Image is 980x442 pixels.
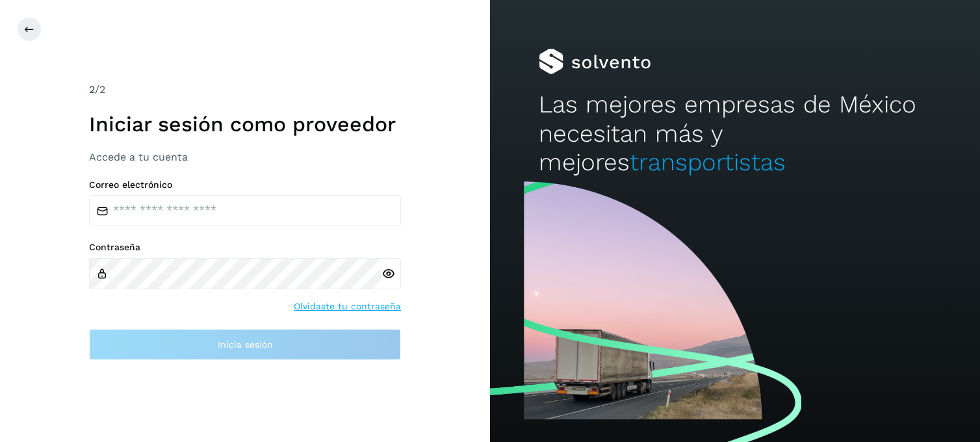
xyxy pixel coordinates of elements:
[294,300,401,313] a: Olvidaste tu contraseña
[89,329,401,360] button: Inicia sesión
[539,90,931,177] h2: Las mejores empresas de México necesitan más y mejores
[218,340,273,349] span: Inicia sesión
[89,151,401,163] h3: Accede a tu cuenta
[89,82,401,97] div: /2
[89,179,401,190] label: Correo electrónico
[630,148,786,176] span: transportistas
[89,83,95,96] span: 2
[89,242,401,253] label: Contraseña
[89,112,401,136] h1: Iniciar sesión como proveedor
